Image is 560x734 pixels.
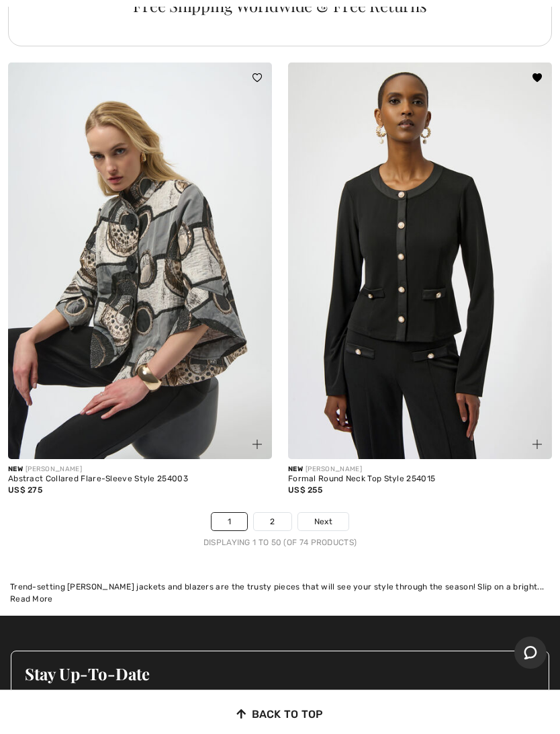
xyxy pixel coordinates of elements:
img: Formal Round Neck Top Style 254015. Black [288,63,552,459]
span: Read More [10,594,53,604]
div: Abstract Collared Flare-Sleeve Style 254003 [8,475,272,484]
span: Next [314,516,332,528]
img: heart_black_full.svg [252,73,262,81]
div: Trend-setting [PERSON_NAME] jackets and blazers are the trusty pieces that will see your style th... [10,581,550,593]
a: Next [298,513,348,530]
span: US$ 275 [8,485,42,495]
div: Formal Round Neck Top Style 254015 [288,475,552,484]
span: US$ 255 [288,485,322,495]
img: plus_v2.svg [252,440,262,449]
img: plus_v2.svg [532,440,542,449]
h3: Stay Up-To-Date [25,665,535,682]
a: 2 [254,513,291,530]
img: Abstract Collared Flare-Sleeve Style 254003. Black/Multi [8,63,272,459]
iframe: Opens a widget where you can chat to one of our agents [514,637,547,670]
img: heart_black.svg [532,73,542,81]
div: [PERSON_NAME] [8,464,272,475]
a: 1 [212,513,247,530]
div: [PERSON_NAME] [288,464,552,475]
span: New [288,465,303,473]
span: New [8,465,23,473]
